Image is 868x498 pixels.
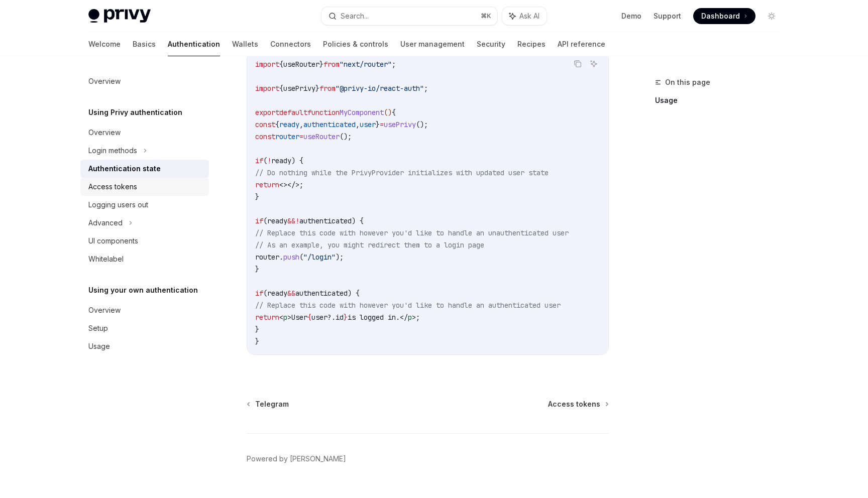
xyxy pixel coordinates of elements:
span: ready [271,156,291,165]
span: ?. [328,313,336,322]
span: } [376,120,380,129]
a: Telegram [248,399,289,409]
span: MyComponent [340,108,384,117]
span: ) { [348,289,360,298]
span: < [279,313,283,322]
a: Powered by [PERSON_NAME] [247,454,346,464]
a: Policies & controls [323,32,388,56]
span: , [356,120,360,129]
a: Security [477,32,505,56]
a: Usage [655,92,788,108]
span: && [287,216,295,225]
span: if [255,216,263,225]
span: p [408,313,412,322]
span: () [384,108,392,117]
span: useRouter [283,60,319,69]
span: // Do nothing while the PrivyProvider initializes with updated user state [255,168,549,177]
span: { [279,60,283,69]
span: ( [263,156,267,165]
div: Logging users out [88,199,148,211]
a: Overview [80,123,209,142]
div: Advanced [88,217,123,229]
a: API reference [558,32,605,56]
a: Overview [80,72,209,90]
span: default [279,108,307,117]
span: authenticated [299,216,352,225]
span: const [255,120,275,129]
span: router [275,132,299,141]
span: { [279,84,283,93]
span: { [275,120,279,129]
span: export [255,108,279,117]
button: Ask AI [502,7,547,25]
span: "@privy-io/react-auth" [336,84,424,93]
div: Search... [341,10,369,22]
span: authenticated [303,120,356,129]
a: Wallets [232,32,258,56]
span: ( [263,216,267,225]
div: Authentication state [88,163,161,175]
span: User [291,313,307,322]
div: Overview [88,304,121,316]
div: Overview [88,75,121,87]
a: Welcome [88,32,121,56]
div: Login methods [88,145,137,157]
a: Basics [133,32,156,56]
div: Usage [88,340,110,352]
span: . [279,253,283,262]
span: from [323,60,340,69]
a: Logging users out [80,196,209,214]
button: Toggle dark mode [764,8,780,24]
div: Whitelabel [88,253,124,265]
span: , [299,120,303,129]
span: return [255,180,279,189]
div: Access tokens [88,181,137,193]
span: "/login" [303,253,336,262]
span: usePrivy [283,84,315,93]
span: import [255,84,279,93]
span: ready [267,216,287,225]
a: Usage [80,337,209,355]
a: User management [400,32,465,56]
span: return [255,313,279,322]
a: Whitelabel [80,250,209,268]
span: } [255,337,259,346]
span: ! [267,156,271,165]
a: Recipes [517,32,546,56]
button: Copy the contents from the code block [571,57,584,70]
span: ) { [291,156,303,165]
span: // Replace this code with however you'd like to handle an authenticated user [255,301,561,310]
a: Overview [80,301,209,319]
span: ⌘ K [481,12,491,20]
a: UI components [80,232,209,250]
h5: Using Privy authentication [88,106,182,118]
span: user [360,120,376,129]
span: const [255,132,275,141]
span: ); [336,253,344,262]
a: Access tokens [548,399,608,409]
span: ready [267,289,287,298]
span: } [255,265,259,274]
span: Access tokens [548,399,600,409]
span: user [311,313,328,322]
span: > [412,313,416,322]
span: On this page [665,76,710,88]
a: Access tokens [80,178,209,196]
h5: Using your own authentication [88,284,198,296]
span: } [344,313,348,322]
span: } [315,84,319,93]
span: && [287,289,295,298]
span: ready [279,120,299,129]
span: ; [299,180,303,189]
span: useRouter [303,132,340,141]
span: Dashboard [701,11,740,21]
span: push [283,253,299,262]
span: </ [400,313,408,322]
span: authenticated [295,289,348,298]
a: Setup [80,319,209,337]
a: Authentication state [80,160,209,178]
a: Support [654,11,681,21]
span: { [392,108,396,117]
span: > [287,313,291,322]
span: ; [392,60,396,69]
